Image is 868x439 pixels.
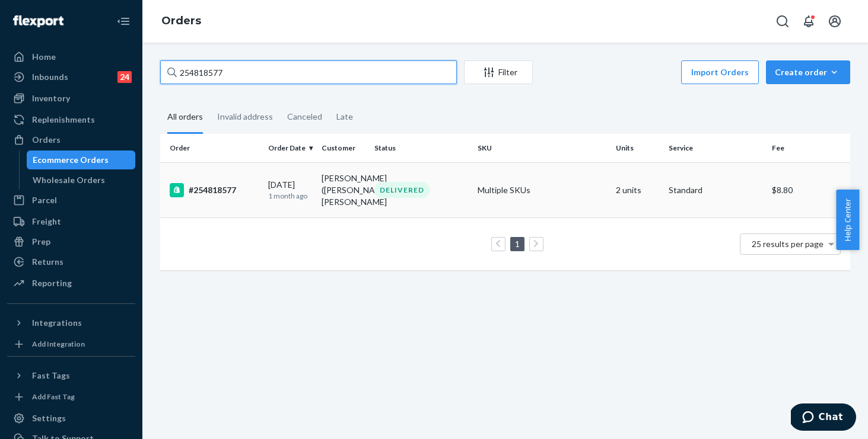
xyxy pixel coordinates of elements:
th: Order [160,134,263,162]
div: Add Integration [32,339,85,349]
div: Ecommerce Orders [33,154,109,166]
div: Inventory [32,92,70,104]
button: Help Center [836,190,859,250]
button: Import Orders [681,60,759,84]
div: #254818577 [170,183,259,197]
td: 2 units [611,162,664,217]
a: Orders [7,130,135,149]
img: Flexport logo [13,15,63,27]
a: Reporting [7,274,135,293]
div: Create order [775,66,841,78]
th: Status [370,134,473,162]
div: All orders [167,101,203,134]
th: Fee [767,134,850,162]
div: Late [336,101,353,132]
iframe: Opens a widget where you can chat to one of our agents [791,403,856,433]
ol: breadcrumbs [152,4,211,39]
th: Order Date [263,134,316,162]
div: Prep [32,236,50,248]
div: Reporting [32,277,72,289]
th: Service [664,134,767,162]
span: 25 results per page [752,239,824,249]
button: Open notifications [797,9,821,33]
a: Parcel [7,191,135,210]
div: Filter [465,66,532,78]
div: Freight [32,216,61,227]
div: Orders [32,134,61,146]
a: Add Integration [7,337,135,351]
div: Integrations [32,317,82,329]
a: Returns [7,252,135,271]
a: Home [7,47,135,66]
button: Fast Tags [7,366,135,385]
p: 1 month ago [268,191,311,201]
button: Integrations [7,313,135,332]
a: Inventory [7,89,135,108]
input: Search orders [160,60,457,84]
th: Units [611,134,664,162]
td: [PERSON_NAME] ([PERSON_NAME]) [PERSON_NAME] [317,162,370,217]
div: Parcel [32,194,57,206]
button: Open account menu [823,9,847,33]
button: Create order [766,60,850,84]
a: Prep [7,232,135,251]
div: Fast Tags [32,370,70,382]
div: Replenishments [32,114,95,126]
button: Open Search Box [771,9,794,33]
div: Customer [322,143,365,153]
a: Freight [7,212,135,231]
div: Returns [32,256,63,268]
div: Settings [32,412,66,424]
div: Wholesale Orders [33,174,105,186]
a: Ecommerce Orders [27,150,136,169]
div: Canceled [287,101,322,132]
a: Wholesale Orders [27,171,136,190]
button: Close Navigation [112,9,135,33]
a: Page 1 is your current page [513,239,522,249]
a: Inbounds24 [7,68,135,86]
a: Settings [7,409,135,428]
a: Add Fast Tag [7,390,135,404]
div: 24 [117,71,132,83]
div: DELIVERED [374,182,430,198]
button: Filter [464,60,533,84]
a: Orders [161,14,201,27]
td: Multiple SKUs [473,162,611,217]
div: Home [32,51,56,63]
div: Add Fast Tag [32,392,75,402]
div: Inbounds [32,71,68,83]
td: $8.80 [767,162,850,217]
p: Standard [669,184,762,196]
div: [DATE] [268,179,311,201]
th: SKU [473,134,611,162]
div: Invalid address [217,101,273,132]
a: Replenishments [7,110,135,129]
